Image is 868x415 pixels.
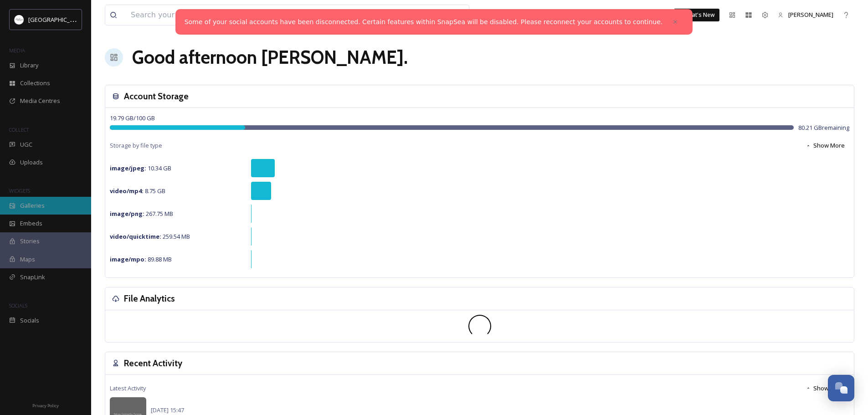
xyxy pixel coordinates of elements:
img: Frame%2013.png [15,15,24,24]
strong: image/mpo : [110,255,146,263]
span: WIDGETS [9,187,30,194]
span: 8.75 GB [110,187,165,195]
button: Show More [801,379,849,397]
strong: video/mp4 : [110,187,144,195]
span: Embeds [20,219,42,228]
span: Privacy Policy [32,403,59,409]
h3: Recent Activity [124,357,182,370]
span: Galleries [20,201,45,210]
a: [PERSON_NAME] [773,6,838,24]
span: 80.21 GB remaining [798,123,849,132]
span: Library [20,61,38,70]
span: 10.34 GB [110,164,171,172]
strong: image/jpeg : [110,164,146,172]
span: Collections [20,79,50,87]
span: Latest Activity [110,384,146,393]
span: UGC [20,140,32,149]
button: Open Chat [828,375,854,401]
input: Search your library [126,5,395,25]
span: 19.79 GB / 100 GB [110,114,155,122]
strong: image/png : [110,210,144,218]
a: Privacy Policy [32,400,59,410]
a: View all files [411,6,464,24]
span: 259.54 MB [110,232,190,241]
span: SOCIALS [9,302,27,309]
span: Socials [20,316,39,325]
a: Some of your social accounts have been disconnected. Certain features within SnapSea will be disa... [185,17,663,27]
h1: Good afternoon [PERSON_NAME] . [132,44,408,71]
span: SnapLink [20,273,45,282]
span: 267.75 MB [110,210,173,218]
span: [DATE] 15:47 [151,406,184,414]
strong: video/quicktime : [110,232,161,241]
span: 89.88 MB [110,255,172,263]
h3: Account Storage [124,90,189,103]
span: Storage by file type [110,141,162,150]
a: What's New [674,9,719,21]
span: MEDIA [9,47,25,54]
button: Show More [801,137,849,154]
span: [GEOGRAPHIC_DATA] [28,15,86,24]
span: Uploads [20,158,43,167]
span: Maps [20,255,35,264]
h3: File Analytics [124,292,175,305]
span: COLLECT [9,126,29,133]
span: Stories [20,237,40,246]
span: Media Centres [20,97,60,105]
span: [PERSON_NAME] [788,10,833,19]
